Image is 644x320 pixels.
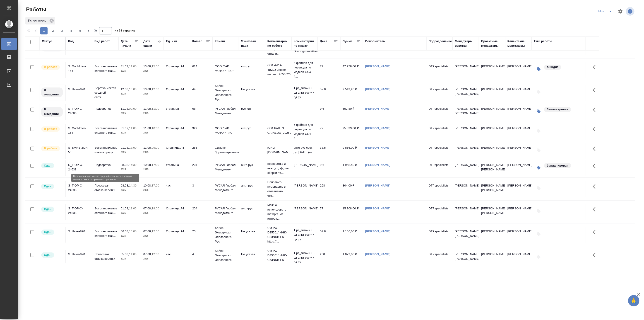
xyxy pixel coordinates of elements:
p: 2025 [143,257,161,261]
p: [PERSON_NAME] [455,145,477,150]
p: [PERSON_NAME], [PERSON_NAME] [455,107,477,116]
td: [PERSON_NAME] [505,143,531,159]
a: [PERSON_NAME] [365,146,390,149]
td: Не указан [239,250,265,266]
div: Дата начала [121,39,134,48]
div: Запланирован [544,163,572,169]
button: Изменить тэги [534,107,544,116]
p: 15:00 [152,65,159,68]
td: Страница А4 [164,85,190,101]
p: 2025 [143,69,161,73]
p: GS4 4WD-4B20J engine manual_2050526.p... [267,63,289,77]
td: 268 [318,181,340,197]
p: Хайер Электрикал Эпплаенсиз Рус [215,249,237,267]
td: англ-рус [239,204,265,220]
p: англ-рус срок - до [DATE] (ва... [294,145,315,155]
div: Клиентские менеджеры [507,39,529,48]
button: 🙏 [628,295,639,306]
td: Не указан [239,85,265,101]
p: 08.08, [121,184,129,187]
p: Сдан [44,163,51,168]
p: 11.08, [143,146,152,149]
p: [PERSON_NAME], [PERSON_NAME] [455,229,477,238]
p: 1 рд дизайн + 5 рд англ-рус + 4 рд ру... [294,86,315,99]
td: 38.5 [318,143,340,159]
td: DTPspecialists [426,62,453,78]
p: [PERSON_NAME] [455,183,477,188]
p: 2025 [121,69,139,73]
p: 07.08, [143,252,152,256]
td: 204 [190,160,213,176]
div: Статус [42,39,52,44]
td: 44 [190,85,213,101]
p: 2025 [121,188,139,192]
td: DTPspecialists [426,124,453,140]
td: 3 [190,181,213,197]
td: 20 [190,227,213,243]
td: [PERSON_NAME] [505,227,531,243]
div: Менеджер проверил работу исполнителя, передает ее на следующий этап [41,183,63,189]
td: DTPspecialists [426,143,453,159]
a: [PERSON_NAME] [365,163,390,167]
button: Добавить тэги [534,145,544,155]
td: [PERSON_NAME] [505,250,531,266]
td: 614 [190,62,213,78]
td: 2 543,20 ₽ [340,85,363,101]
td: час [164,250,190,266]
p: Восстановление сложного мак... [94,64,116,73]
div: Менеджер проверил работу исполнителя, передает ее на следующий этап [41,229,63,235]
td: 9 856,00 ₽ [340,143,363,159]
p: Сдан [44,184,51,189]
p: [PERSON_NAME], [PERSON_NAME] [455,87,477,96]
td: Страница А4 [164,124,190,140]
div: Исполнитель назначен, приступать к работе пока рано [41,87,63,98]
td: [PERSON_NAME] [505,204,531,220]
p: Почасовая ставка верстки [94,252,116,261]
td: [PERSON_NAME] [479,104,505,120]
td: DTPspecialists [426,160,453,176]
p: 14:30 [129,163,137,167]
button: 4 [67,27,75,34]
p: 2025 [121,150,139,155]
td: англ-рус [239,181,265,197]
td: [PERSON_NAME] [479,124,505,140]
div: S_SMNS-ZDR-55 [68,145,90,155]
span: из 58 страниц [115,28,135,34]
p: 17:00 [152,163,159,167]
td: кит-рус [239,62,265,78]
span: 3 [58,29,66,33]
p: подверстка и вывод пдф для сборки htt... [267,162,289,175]
p: 11:00 [129,65,137,68]
td: DTPspecialists [426,104,453,120]
p: 11:00 [152,107,159,110]
p: РУСАЛ Глобал Менеджмент [215,206,237,215]
td: DTPspecialists [426,85,453,101]
p: 2025 [121,257,139,261]
div: S_T-OP-C-24638 [68,163,90,172]
td: 57.8 [318,85,340,101]
div: Вид работ [94,39,110,44]
p: 16:00 [129,87,137,91]
button: Здесь прячутся важные кнопки [590,104,601,115]
td: [PERSON_NAME] [505,104,531,120]
div: Комментарии по работе [267,39,289,48]
p: [PERSON_NAME] [455,206,477,211]
p: 2025 [143,211,161,215]
td: 1 072,00 ₽ [340,250,363,266]
p: 2025 [121,234,139,238]
p: Хайер Электрикал Эпплаенсиз Рус [215,84,237,102]
a: [PERSON_NAME] [365,65,390,68]
p: 31.07, [121,126,129,130]
button: Здесь прячутся важные кнопки [590,62,601,73]
p: В работе [44,127,57,131]
p: 07.08, [143,207,152,210]
p: [PERSON_NAME] [294,183,315,188]
td: Страница А4 [164,227,190,243]
td: DTPspecialists [426,227,453,243]
td: 804,00 ₽ [340,181,363,197]
div: Дата сдачи [143,39,157,48]
td: англ-рус [239,160,265,176]
p: Восстановление сложного мак... [94,126,116,135]
p: 2025 [143,188,161,192]
button: Здесь прячутся важные кнопки [590,143,601,154]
